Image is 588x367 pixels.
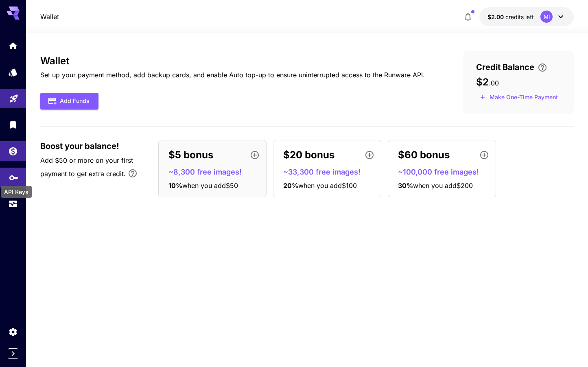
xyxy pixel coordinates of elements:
[9,92,19,102] div: Playground
[476,76,489,88] span: $2
[8,199,18,209] div: Usage
[8,348,18,359] button: Expand sidebar
[182,181,238,190] span: when you add $50
[8,120,18,130] div: Library
[398,166,492,177] p: ~100,000 free images!
[8,67,18,77] div: Models
[168,148,213,162] p: $5 bonus
[413,181,473,190] span: when you add $200
[9,171,19,181] div: API Keys
[40,12,59,22] nav: breadcrumb
[1,186,32,198] div: API Keys
[487,13,534,21] div: $2.00
[479,7,574,26] button: $2.00MI
[125,165,141,181] button: Bonus applies only to your first payment, up to 30% on the first $1,000.
[540,11,553,23] div: MI
[40,12,59,22] a: Wallet
[505,13,534,20] span: credits left
[168,166,263,177] p: ~8,300 free images!
[40,55,425,67] h3: Wallet
[489,79,499,87] span: . 00
[398,148,450,162] p: $60 bonus
[283,166,378,177] p: ~33,300 free images!
[283,148,334,162] p: $20 bonus
[487,13,505,20] span: $2.00
[298,181,357,190] span: when you add $100
[40,70,425,80] p: Set up your payment method, add backup cards, and enable Auto top-up to ensure uninterrupted acce...
[398,181,413,190] span: 30 %
[534,63,551,72] button: Enter your card details and choose an Auto top-up amount to avoid service interruptions. We'll au...
[476,91,562,104] button: Make a one-time, non-recurring payment
[283,181,298,190] span: 20 %
[8,41,18,51] div: Home
[40,93,98,109] button: Add Funds
[8,327,18,337] div: Settings
[476,61,534,73] span: Credit Balance
[40,156,133,178] span: Add $50 or more on your first payment to get extra credit.
[168,181,182,190] span: 10 %
[8,144,18,155] div: Wallet
[40,140,119,152] span: Boost your balance!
